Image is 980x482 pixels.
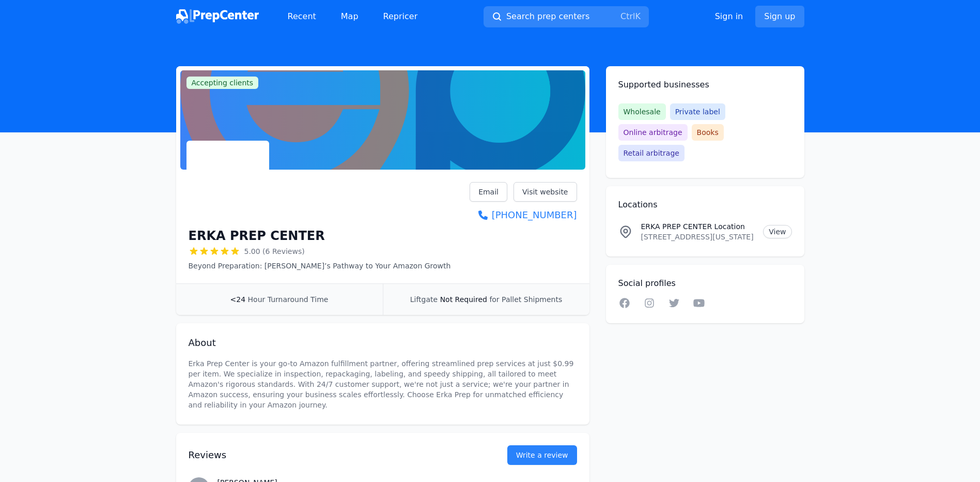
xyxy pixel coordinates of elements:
h2: About [189,336,577,350]
a: Recent [279,6,324,27]
a: Sign up [755,6,804,27]
span: Not Required [440,295,487,304]
kbd: K [635,11,641,21]
a: Map [333,6,367,27]
p: Beyond Preparation: [PERSON_NAME]’s Pathway to Your Amazon Growth [189,261,451,271]
span: Books [692,124,724,141]
a: View [763,225,791,238]
h2: Social profiles [618,277,792,290]
a: [PHONE_NUMBER] [470,208,577,222]
h1: ERKA PREP CENTER [189,228,325,244]
span: Online arbitrage [618,124,688,141]
span: 5.00 (6 Reviews) [244,246,305,257]
span: Retail arbitrage [618,145,685,161]
h2: Locations [618,199,792,211]
p: [STREET_ADDRESS][US_STATE] [641,232,755,242]
p: Erka Prep Center is your go-to Amazon fulfillment partner, offering streamlined prep services at ... [189,358,577,410]
span: Wholesale [618,103,666,120]
p: ERKA PREP CENTER Location [641,221,755,232]
span: Hour Turnaround Time [248,295,329,304]
img: ERKA PREP CENTER [189,143,267,221]
img: PrepCenter [176,9,259,24]
span: Liftgate [410,295,438,304]
a: Repricer [375,6,426,27]
a: Sign in [715,10,743,23]
span: for Pallet Shipments [489,295,562,304]
kbd: Ctrl [620,11,635,21]
h2: Supported businesses [618,79,792,91]
a: Write a review [507,445,577,465]
a: Email [470,182,507,202]
span: <24 [230,295,246,304]
span: Accepting clients [186,77,259,89]
span: Search prep centers [506,10,589,23]
span: Private label [670,103,725,120]
a: Visit website [514,182,577,202]
h2: Reviews [189,448,474,462]
button: Search prep centersCtrlK [484,6,649,27]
